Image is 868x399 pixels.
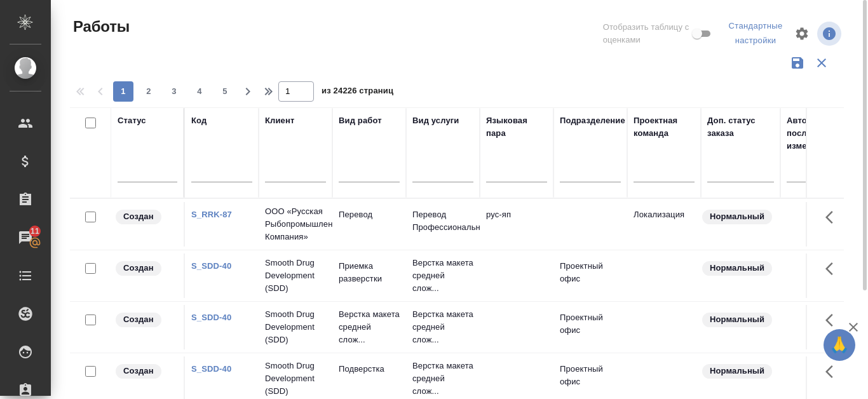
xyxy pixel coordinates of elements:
span: Посмотреть информацию [817,22,844,46]
span: 3 [164,85,184,98]
p: Приемка разверстки [339,260,400,285]
p: Нормальный [710,210,764,223]
div: Заказ еще не согласован с клиентом, искать исполнителей рано [114,363,177,380]
p: Smooth Drug Development (SDD) [265,308,326,346]
div: Вид работ [339,114,382,127]
div: Клиент [265,114,294,127]
button: 3 [164,81,184,102]
a: S_SDD-40 [191,261,231,271]
button: Здесь прячутся важные кнопки [818,254,848,284]
p: Подверстка [339,363,400,375]
div: Заказ еще не согласован с клиентом, искать исполнителей рано [114,208,177,226]
span: 4 [189,85,210,98]
div: Статус [118,114,146,127]
div: Проектная команда [634,114,695,140]
button: Здесь прячутся важные кнопки [818,356,848,387]
p: Создан [123,262,154,274]
p: Нормальный [710,365,764,377]
p: Верстка макета средней слож... [412,360,473,398]
div: split button [724,17,787,51]
button: Здесь прячутся важные кнопки [818,202,848,233]
p: Верстка макета средней слож... [412,308,473,346]
div: Заказ еще не согласован с клиентом, искать исполнителей рано [114,311,177,328]
p: Нормальный [710,313,764,326]
span: Настроить таблицу [787,18,817,49]
button: 2 [139,81,159,102]
p: ООО «Русская Рыбопромышленная Компания» [265,205,326,243]
span: из 24226 страниц [322,83,393,102]
button: 4 [189,81,210,102]
div: Автор последнего изменения [787,114,848,152]
p: Smooth Drug Development (SDD) [265,257,326,295]
span: Отобразить таблицу с оценками [603,21,690,46]
p: Верстка макета средней слож... [412,257,473,295]
p: Перевод Профессиональный [412,208,473,234]
a: 11 [3,222,48,254]
div: Код [191,114,207,127]
button: 🙏 [824,329,855,361]
p: Верстка макета средней слож... [339,308,400,346]
p: Smooth Drug Development (SDD) [265,360,326,398]
a: S_RRK-87 [191,210,232,219]
button: Сбросить фильтры [810,51,834,75]
span: 11 [23,225,47,238]
div: Языковая пара [486,114,547,140]
p: Перевод [339,208,400,221]
span: 2 [139,85,159,98]
a: S_SDD-40 [191,313,231,322]
div: Вид услуги [412,114,459,127]
td: рус-яп [480,202,553,247]
span: 🙏 [829,332,850,358]
p: Создан [123,365,154,377]
div: Подразделение [560,114,625,127]
div: Доп. статус заказа [707,114,774,140]
td: Проектный офис [553,254,627,298]
td: Проектный офис [553,305,627,349]
span: 5 [215,85,235,98]
button: Здесь прячутся важные кнопки [818,305,848,335]
p: Создан [123,210,154,223]
p: Нормальный [710,262,764,274]
button: Сохранить фильтры [785,51,810,75]
a: S_SDD-40 [191,364,231,374]
span: Работы [70,17,130,37]
button: 5 [215,81,235,102]
p: Создан [123,313,154,326]
td: Локализация [627,202,701,247]
div: Заказ еще не согласован с клиентом, искать исполнителей рано [114,260,177,277]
